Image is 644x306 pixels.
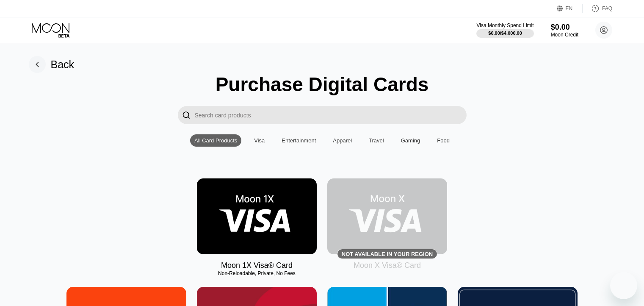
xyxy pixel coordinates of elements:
div: Moon Credit [551,32,578,38]
div: EN [566,6,573,11]
div: Entertainment [282,137,316,144]
div: Apparel [333,137,352,144]
div: Gaming [397,134,425,147]
div: FAQ [602,6,612,11]
div: All Card Products [194,137,237,144]
div: Travel [369,137,384,144]
div: Gaming [401,137,420,144]
div: $0.00 [551,23,578,32]
div: Moon X Visa® Card [354,261,421,270]
div: Moon 1X Visa® Card [221,261,293,270]
div: FAQ [583,4,612,13]
div: Visa [250,134,269,147]
div: Visa Monthly Spend Limit$0.00/$4,000.00 [476,22,533,38]
div: Food [433,134,454,147]
div: Travel [365,134,388,147]
div: Visa [254,137,265,144]
div: EN [557,4,583,13]
input: Search card products [195,106,467,124]
div:  [178,106,195,124]
div: Back [51,58,75,71]
iframe: Button to launch messaging window [610,272,637,299]
div:  [182,110,191,120]
div: Not available in your region [342,251,433,257]
div: $0.00Moon Credit [551,23,578,38]
div: Visa Monthly Spend Limit [476,22,533,28]
div: Food [437,137,450,144]
div: Back [29,56,75,73]
div: Entertainment [277,134,320,147]
div: Non-Reloadable, Private, No Fees [197,270,317,276]
div: Not available in your region [327,178,447,254]
div: Apparel [329,134,356,147]
div: $0.00 / $4,000.00 [488,31,522,36]
div: Purchase Digital Cards [216,73,429,96]
div: All Card Products [190,134,241,147]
